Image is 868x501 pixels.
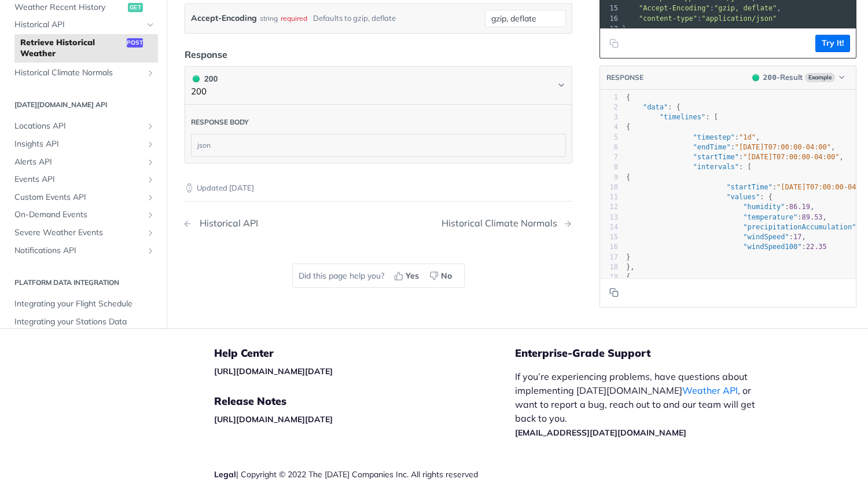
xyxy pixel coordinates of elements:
div: string [260,10,278,27]
div: - Result [763,72,803,83]
span: "temperature" [743,213,797,221]
span: "humidity" [743,203,785,211]
div: Historical Climate Normals [442,218,563,229]
span: { [626,273,630,281]
div: Response body [191,118,249,127]
span: "startTime" [693,153,739,161]
span: "timestep" [693,133,735,141]
a: On-Demand EventsShow subpages for On-Demand Events [9,207,158,224]
span: : , [622,4,781,12]
span: }, [626,263,635,271]
a: Integrating your Stations Data [9,313,158,331]
button: 200200-ResultExample [746,72,850,83]
p: If you’re experiencing problems, have questions about implementing [DATE][DOMAIN_NAME] , or want ... [515,370,767,439]
div: 15 [600,232,618,242]
a: Insights APIShow subpages for Insights API [9,136,158,153]
span: Yes [406,270,419,282]
span: Locations API [14,121,143,133]
a: Previous Page: Historical API [185,218,351,229]
span: Notifications API [14,245,143,257]
span: : , [626,233,806,241]
div: 8 [600,163,618,173]
div: Response [185,47,227,61]
h2: Platform DATA integration [9,277,158,288]
div: 6 [600,142,618,152]
div: 200 200200 [185,105,572,163]
span: "gzip, deflate" [714,4,777,12]
a: Severe Weather EventsShow subpages for Severe Weather Events [9,224,158,242]
span: "intervals" [693,163,739,171]
span: post [127,38,143,47]
span: "[DATE]T07:00:00-04:00" [735,143,831,151]
span: "application/json" [701,14,777,23]
span: : , [626,203,814,211]
div: Historical API [194,218,258,229]
svg: Chevron [557,81,566,90]
div: 13 [600,213,618,222]
span: { [626,173,630,181]
div: 10 [600,182,618,192]
button: 200 200200 [191,72,566,98]
span: : { [626,193,773,201]
span: 89.53 [801,213,822,221]
button: No [425,267,458,284]
button: Show subpages for Events API [146,175,155,184]
span: Integrating your Flight Schedule [14,298,155,310]
button: Show subpages for Alerts API [146,158,155,167]
a: Events APIShow subpages for Events API [9,171,158,188]
button: Show subpages for Notifications API [146,246,155,255]
div: 3 [600,112,618,122]
button: Show subpages for Severe Weather Events [146,228,155,237]
button: Show subpages for Locations API [146,122,155,131]
div: 17 [600,253,618,262]
div: 16 [600,243,618,253]
button: Copy to clipboard [606,284,622,301]
span: "content-type" [639,14,697,23]
p: 200 [191,85,218,98]
button: Show subpages for Custom Events API [146,193,155,202]
a: [URL][DOMAIN_NAME][DATE] [214,366,333,376]
span: "timelines" [660,113,705,121]
button: Copy to clipboard [606,35,622,52]
a: Legal [214,469,236,480]
span: "windSpeed100" [743,243,801,251]
span: : [ [626,163,752,171]
a: Integrating your Flight Schedule [9,295,158,313]
button: Show subpages for Historical Climate Normals [146,68,155,78]
p: Updated [DATE] [185,182,572,194]
button: Try It! [815,35,850,52]
a: Historical APIHide subpages for Historical API [9,16,158,34]
div: json [192,134,565,156]
span: "windSpeed" [743,233,789,241]
div: | Copyright © 2022 The [DATE] Companies Inc. All rights reserved [214,469,515,480]
span: : [622,14,777,23]
a: Retrieve Historical Weatherpost [14,34,158,63]
span: : , [626,143,835,151]
button: RESPONSE [606,72,644,83]
span: Events API [14,174,143,185]
span: Historical API [14,19,143,31]
span: 200 [752,74,759,81]
span: 200 [763,73,777,82]
span: Weather Recent History [14,2,125,13]
h5: Release Notes [214,394,515,408]
div: Did this page help you? [292,264,465,288]
button: Hide subpages for Historical API [146,20,155,30]
span: 22.35 [806,243,827,251]
div: required [281,10,307,27]
h5: Help Center [214,346,515,360]
span: } [626,253,630,261]
button: Show subpages for On-Demand Events [146,211,155,220]
span: Historical Climate Normals [14,67,143,79]
div: 5 [600,133,618,142]
h2: [DATE][DOMAIN_NAME] API [9,100,158,111]
div: 200 [191,72,218,85]
div: Defaults to gzip, deflate [313,10,396,27]
span: } [622,25,626,33]
div: 4 [600,123,618,133]
div: 7 [600,152,618,162]
span: Severe Weather Events [14,227,143,239]
div: 1 [600,93,618,103]
span: get [128,3,143,12]
div: 2 [600,103,618,112]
